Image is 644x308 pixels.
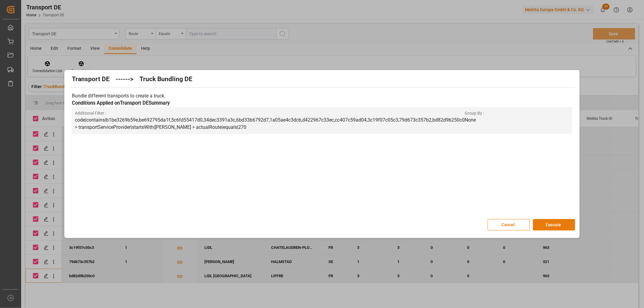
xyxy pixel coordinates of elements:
p: None [465,116,569,124]
p: code|contains|b1be3269b59e,be692795da1f,5c6fd55417d0,34dec3391a3c,6bd33b6792d7,1a05ae4c3dcb,d4229... [75,116,465,131]
p: Bundle different transports to create a truck. [72,92,572,100]
h2: Truck Bundling DE [139,75,192,84]
span: Group By : [465,110,569,116]
span: Additional Filter : [75,110,465,116]
h2: ------> [116,75,133,84]
h2: Transport DE [72,75,110,84]
h3: Conditions Applied on Transport DE Summary [72,100,572,107]
button: Cancel [488,219,530,230]
button: Execute [533,219,575,230]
